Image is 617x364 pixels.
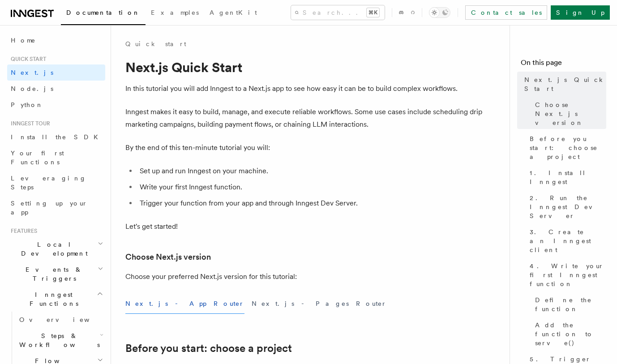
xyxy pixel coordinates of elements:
p: Choose your preferred Next.js version for this tutorial: [125,270,484,283]
button: Toggle dark mode [429,7,450,18]
span: Define the function [535,295,606,313]
span: Install the SDK [11,133,103,141]
span: Python [11,101,43,108]
button: Events & Triggers [7,261,105,287]
a: Install the SDK [7,129,105,145]
span: Leveraging Steps [11,175,86,191]
span: Inngest Functions [7,290,97,308]
kbd: ⌘K [367,8,379,17]
li: Set up and run Inngest on your machine. [137,165,484,177]
button: Next.js - App Router [125,294,244,314]
li: Write your first Inngest function. [137,181,484,193]
span: Features [7,227,37,235]
span: 4. Write your first Inngest function [530,261,606,288]
p: Inngest makes it easy to build, manage, and execute reliable workflows. Some use cases include sc... [125,106,484,131]
span: 2. Run the Inngest Dev Server [530,193,606,220]
a: Python [7,97,105,113]
a: Node.js [7,81,105,97]
a: 1. Install Inngest [526,165,606,190]
span: Examples [151,9,199,16]
a: Examples [146,3,204,24]
span: Your first Functions [11,150,64,166]
span: Add the function to serve() [535,321,606,347]
a: Next.js [7,64,105,81]
a: Contact sales [465,5,547,20]
span: Events & Triggers [7,265,98,283]
span: Quick start [7,56,46,63]
button: Inngest Functions [7,287,105,312]
span: Home [11,36,36,45]
span: Next.js Quick Start [524,75,606,93]
span: Setting up your app [11,200,88,216]
a: Choose Next.js version [125,251,211,263]
span: Local Development [7,240,98,258]
span: Node.js [11,85,53,92]
a: 4. Write your first Inngest function [526,258,606,292]
a: Define the function [531,292,606,317]
a: Documentation [61,3,146,25]
a: Quick start [125,39,186,48]
span: Choose Next.js version [535,100,606,127]
span: 3. Create an Inngest client [530,227,606,254]
a: Add the function to serve() [531,317,606,351]
button: Local Development [7,236,105,261]
span: AgentKit [210,9,257,16]
p: By the end of this ten-minute tutorial you will: [125,141,484,154]
a: AgentKit [204,3,262,24]
span: 1. Install Inngest [530,168,606,186]
a: Overview [16,312,105,328]
button: Steps & Workflows [16,328,105,353]
a: Home [7,32,105,48]
a: Before you start: choose a project [526,131,606,165]
button: Next.js - Pages Router [252,294,387,314]
a: Choose Next.js version [531,97,606,131]
a: 2. Run the Inngest Dev Server [526,190,606,224]
span: Steps & Workflows [16,331,100,349]
a: Next.js Quick Start [521,72,606,97]
li: Trigger your function from your app and through Inngest Dev Server. [137,197,484,210]
h1: Next.js Quick Start [125,59,484,75]
a: Your first Functions [7,145,105,170]
p: In this tutorial you will add Inngest to a Next.js app to see how easy it can be to build complex... [125,82,484,95]
a: Leveraging Steps [7,170,105,195]
h4: On this page [521,57,606,72]
a: Setting up your app [7,195,105,220]
span: Documentation [66,9,140,16]
span: Inngest tour [7,120,50,127]
span: Before you start: choose a project [530,134,606,161]
a: 3. Create an Inngest client [526,224,606,258]
a: Sign Up [551,5,610,20]
span: Overview [19,316,111,323]
a: Before you start: choose a project [125,342,292,355]
span: Next.js [11,69,53,76]
p: Let's get started! [125,220,484,233]
button: Search...⌘K [291,5,385,20]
